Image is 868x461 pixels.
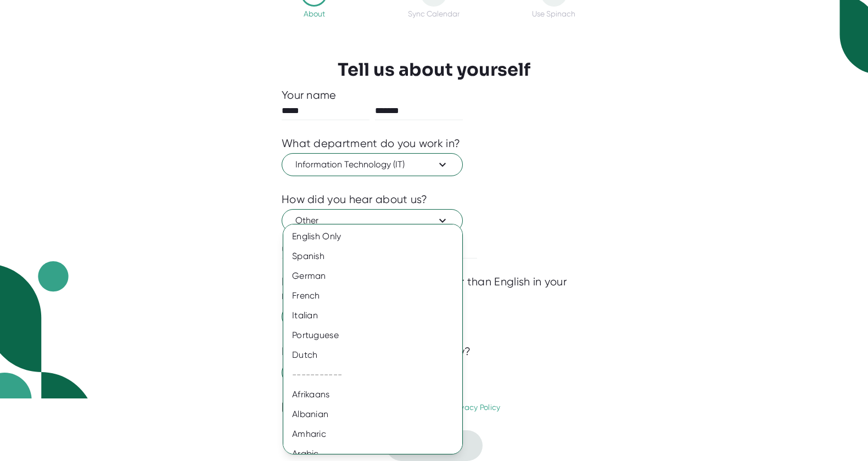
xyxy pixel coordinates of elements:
[283,385,462,404] div: Afrikaans
[283,365,462,385] div: -----------
[283,325,462,345] div: Portuguese
[283,306,462,325] div: Italian
[283,266,462,286] div: German
[283,424,462,444] div: Amharic
[283,227,462,246] div: English Only
[283,286,462,306] div: French
[283,246,462,266] div: Spanish
[283,404,462,424] div: Albanian
[283,345,462,365] div: Dutch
